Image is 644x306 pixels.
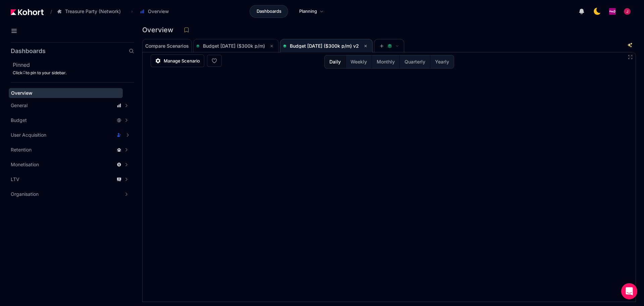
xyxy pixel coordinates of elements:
[136,6,176,17] button: Overview
[435,58,449,65] span: Yearly
[151,54,204,67] a: Manage Scenario
[142,27,177,33] h3: Overview
[329,58,341,65] span: Daily
[11,132,46,138] span: User Acquisition
[609,8,616,15] img: logo_PlayQ_20230721100321046856.png
[65,8,121,15] span: Treasure Party (Network)
[148,8,169,15] span: Overview
[11,146,32,153] span: Retention
[11,176,19,183] span: LTV
[164,57,200,64] span: Manage Scenario
[430,55,454,68] button: Yearly
[11,9,44,15] img: Kohort logo
[130,9,134,14] span: ›
[399,55,430,68] button: Quarterly
[13,70,134,76] div: Click to pin to your sidebar.
[257,8,281,15] span: Dashboards
[11,161,39,168] span: Monetisation
[628,54,633,60] button: Fullscreen
[11,48,46,54] h2: Dashboards
[351,58,367,65] span: Weekly
[11,191,39,198] span: Organisation
[250,5,288,18] a: Dashboards
[377,58,395,65] span: Monthly
[145,44,189,48] span: Compare Scenarios
[53,6,128,17] button: Treasure Party (Network)
[9,88,123,98] a: Overview
[405,58,425,65] span: Quarterly
[45,8,52,15] span: /
[325,55,345,68] button: Daily
[11,102,28,109] span: General
[290,43,359,49] span: Budget [DATE] ($300k p/m) v2
[345,55,372,68] button: Weekly
[621,283,637,299] div: Open Intercom Messenger
[292,5,331,18] a: Planning
[299,8,317,15] span: Planning
[11,117,27,124] span: Budget
[372,55,399,68] button: Monthly
[11,90,33,96] span: Overview
[203,43,265,49] span: Budget [DATE] ($300k p/m)
[13,61,134,69] h2: Pinned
